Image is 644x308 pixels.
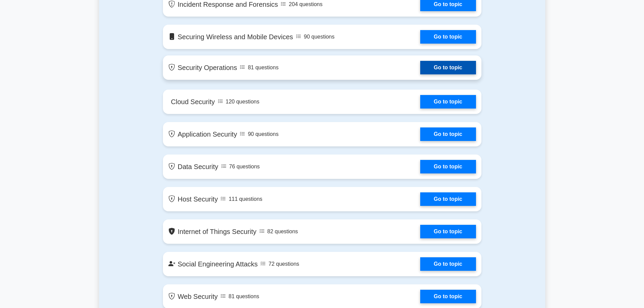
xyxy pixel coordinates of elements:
[420,127,476,141] a: Go to topic
[420,257,476,271] a: Go to topic
[420,160,476,173] a: Go to topic
[420,95,476,109] a: Go to topic
[420,290,476,303] a: Go to topic
[420,192,476,206] a: Go to topic
[420,61,476,74] a: Go to topic
[420,30,476,44] a: Go to topic
[420,225,476,238] a: Go to topic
